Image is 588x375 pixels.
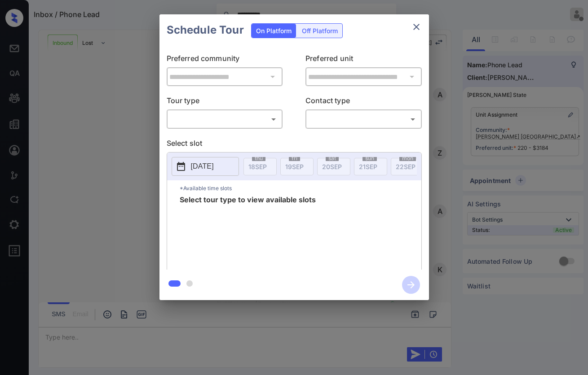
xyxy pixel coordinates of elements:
p: [DATE] [191,161,214,172]
p: Tour type [167,95,283,109]
p: *Available time slots [180,180,421,196]
div: On Platform [252,24,296,38]
span: Select tour type to view available slots [180,196,316,268]
h2: Schedule Tour [159,14,251,46]
p: Contact type [305,95,422,109]
p: Preferred unit [305,53,422,67]
div: Off Platform [297,24,342,38]
button: close [407,18,425,36]
p: Select slot [167,138,422,152]
p: Preferred community [167,53,283,67]
button: [DATE] [172,157,239,176]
